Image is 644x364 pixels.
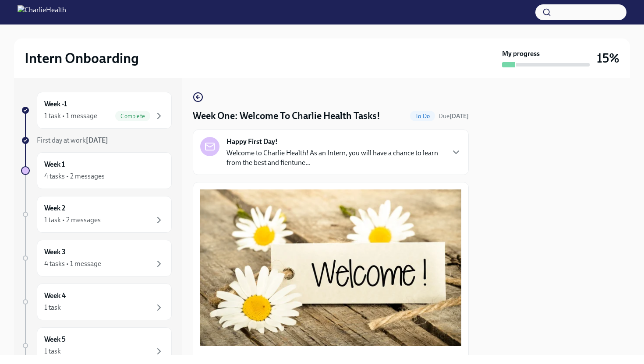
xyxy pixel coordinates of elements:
span: Complete [115,113,150,119]
a: Week 41 task [21,283,172,320]
strong: [DATE] [86,136,108,144]
h6: Week 4 [44,291,66,301]
h6: Week 5 [44,335,66,344]
a: Week 34 tasks • 1 message [21,240,172,276]
h6: Week 3 [44,247,66,257]
h6: Week -1 [44,99,67,109]
strong: My progress [502,49,540,59]
a: Week 14 tasks • 2 messages [21,152,172,189]
span: First day at work [37,136,108,144]
strong: Happy First Day! [226,137,278,147]
p: Welcome aboard! This first set of tasks will get you set up for onboarding success! [200,353,461,363]
span: Due [439,112,469,120]
h4: Week One: Welcome To Charlie Health Tasks! [193,109,380,122]
span: To Do [410,113,435,119]
div: 1 task [44,303,61,312]
h3: 15% [597,50,619,66]
div: 4 tasks • 1 message [44,259,101,269]
a: First day at work[DATE] [21,136,172,145]
p: Welcome to Charlie Health! As an Intern, you will have a chance to learn from the best and fientu... [226,148,444,168]
a: Week -11 task • 1 messageComplete [21,92,172,129]
img: CharlieHealth [18,5,66,19]
div: 1 task • 2 messages [44,215,101,225]
button: Zoom image [200,189,461,346]
span: September 15th, 2025 07:00 [439,112,469,120]
h6: Week 1 [44,160,65,169]
a: Week 21 task • 2 messages [21,196,172,233]
h6: Week 2 [44,203,65,213]
a: Week 51 task [21,327,172,364]
div: 4 tasks • 2 messages [44,171,105,181]
strong: [DATE] [449,112,469,120]
div: 1 task • 1 message [44,111,97,121]
h2: Intern Onboarding [25,49,139,67]
div: 1 task [44,346,61,356]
